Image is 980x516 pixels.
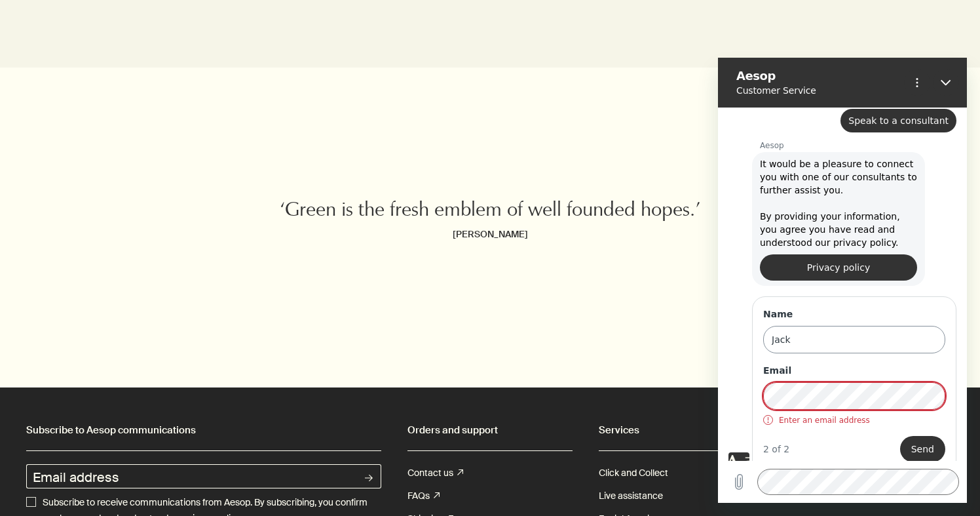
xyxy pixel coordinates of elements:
p: ‘Green is the fresh emblem of well founded hopes.’ [258,199,722,225]
h2: Subscribe to Aesop communications [26,420,381,440]
h2: Services [599,420,763,440]
h2: Orders and support [407,420,572,440]
a: Click and Collect [599,462,668,485]
a: Live assistance [599,485,663,507]
iframe: Messaging window [718,58,967,503]
blockquote: ‘Green is the fresh emblem of well founded hopes.’ Mary Webb [258,199,722,243]
a: Contact us [407,462,463,485]
cite: [PERSON_NAME] [258,225,722,243]
input: Email address [26,464,357,488]
a: FAQs [407,485,440,507]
